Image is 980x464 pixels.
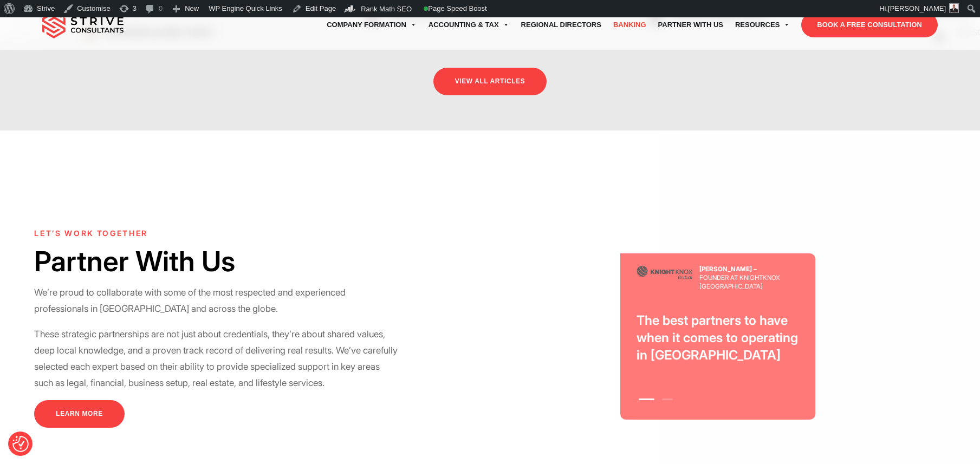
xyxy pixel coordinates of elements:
[662,398,673,400] button: 2
[34,326,399,391] p: These strategic partnerships are not just about credentials, they’re about shared values, deep lo...
[801,12,937,37] a: BOOK A FREE CONSULTATION
[888,4,946,12] span: [PERSON_NAME]
[620,312,815,364] div: The best partners to have when it comes to operating in [GEOGRAPHIC_DATA]
[34,229,399,238] h6: let’s work together
[12,436,29,452] button: Consent Preferences
[321,10,423,40] a: Company Formation
[699,265,800,291] p: founder at KnightKnox [GEOGRAPHIC_DATA]
[652,10,729,40] a: Partner with Us
[42,11,124,38] img: main-logo.svg
[34,284,399,317] p: We’re proud to collaborate with some of the most respected and experienced professionals in [GEOG...
[34,243,399,280] h2: Partner With Us
[639,398,654,400] button: 1
[433,68,547,95] a: VIEW ALL ARTICLES
[699,265,757,273] strong: [PERSON_NAME] –
[729,10,796,40] a: Resources
[607,10,652,40] a: Banking
[361,5,412,13] span: Rank Math SEO
[34,400,124,428] a: LEARN MORE
[515,10,607,40] a: Regional Directors
[12,436,29,452] img: Revisit consent button
[423,10,515,40] a: Accounting & Tax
